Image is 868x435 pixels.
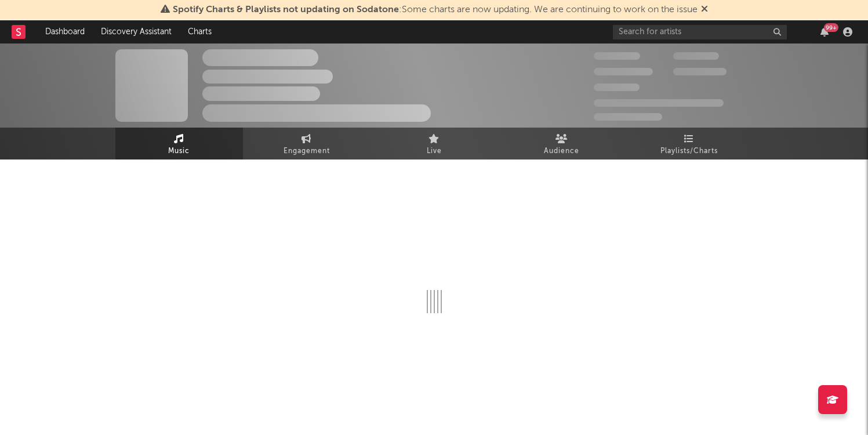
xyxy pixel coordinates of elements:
span: Audience [544,144,579,158]
a: Discovery Assistant [93,20,180,43]
button: 99+ [820,27,829,37]
span: 100,000 [594,84,640,91]
a: Playlists/Charts [626,128,753,159]
a: Engagement [243,128,371,159]
input: Search for artists [613,25,787,39]
span: 100,000 [673,52,719,60]
span: 300,000 [594,52,640,60]
div: 99 + [824,23,838,32]
a: Audience [498,128,626,159]
span: 1,000,000 [673,68,727,75]
span: Spotify Charts & Playlists not updating on Sodatone [173,5,399,14]
span: : Some charts are now updating. We are continuing to work on the issue [173,5,698,14]
span: 50,000,000 Monthly Listeners [594,99,724,107]
a: Music [115,128,243,159]
span: 50,000,000 [594,68,653,75]
span: Engagement [284,144,330,158]
span: Dismiss [701,5,708,14]
span: Playlists/Charts [660,144,718,158]
span: Live [427,144,442,158]
span: Jump Score: 85.0 [594,113,662,121]
a: Dashboard [37,20,93,43]
a: Live [371,128,498,159]
a: Charts [180,20,220,43]
span: Music [168,144,190,158]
